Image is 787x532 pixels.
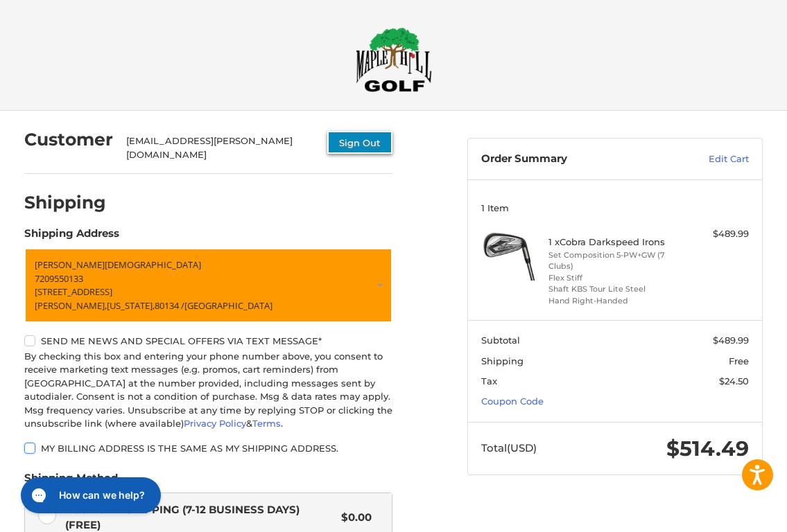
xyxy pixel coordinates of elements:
span: [GEOGRAPHIC_DATA] [184,299,273,312]
span: Free [729,355,749,366]
span: $24.50 [719,375,749,387]
h4: 1 x Cobra Darkspeed Irons [548,236,679,247]
h3: Order Summary [481,152,664,166]
span: Total (USD) [481,441,537,454]
h2: Shipping [24,192,106,213]
span: Tax [481,375,497,387]
label: Send me news and special offers via text message* [24,335,392,346]
a: Enter or select a different address [24,248,392,323]
li: Flex Stiff [548,272,679,284]
a: Coupon Code [481,396,544,407]
span: [PERSON_NAME] [35,258,105,271]
span: Shipping [481,355,524,366]
label: My billing address is the same as my shipping address. [24,443,392,454]
iframe: Google Customer Reviews [673,495,787,532]
a: Edit Cart [664,152,749,166]
span: $0.00 [334,510,372,526]
img: Maple Hill Golf [356,27,432,92]
span: Subtotal [481,335,520,346]
span: [STREET_ADDRESS] [35,285,112,298]
div: $489.99 [682,227,749,241]
span: [DEMOGRAPHIC_DATA] [105,258,201,271]
div: [EMAIL_ADDRESS][PERSON_NAME][DOMAIN_NAME] [126,134,313,161]
span: 80134 / [155,299,184,312]
span: $489.99 [713,335,749,346]
span: $514.49 [666,436,749,461]
div: By checking this box and entering your phone number above, you consent to receive marketing text ... [24,350,392,431]
a: Terms [252,418,281,429]
button: Sign Out [327,131,392,154]
span: [US_STATE], [107,299,155,312]
a: Privacy Policy [184,418,246,429]
iframe: Gorgias live chat messenger [14,472,165,518]
li: Set Composition 5-PW+GW (7 Clubs) [548,249,679,272]
span: [PERSON_NAME], [35,299,107,312]
legend: Shipping Address [24,226,119,248]
li: Shaft KBS Tour Lite Steel [548,283,679,295]
h3: 1 Item [481,202,749,213]
span: 7209550133 [35,272,83,285]
li: Hand Right-Handed [548,295,679,307]
legend: Shipping Method [24,470,118,493]
h2: Customer [24,129,113,150]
